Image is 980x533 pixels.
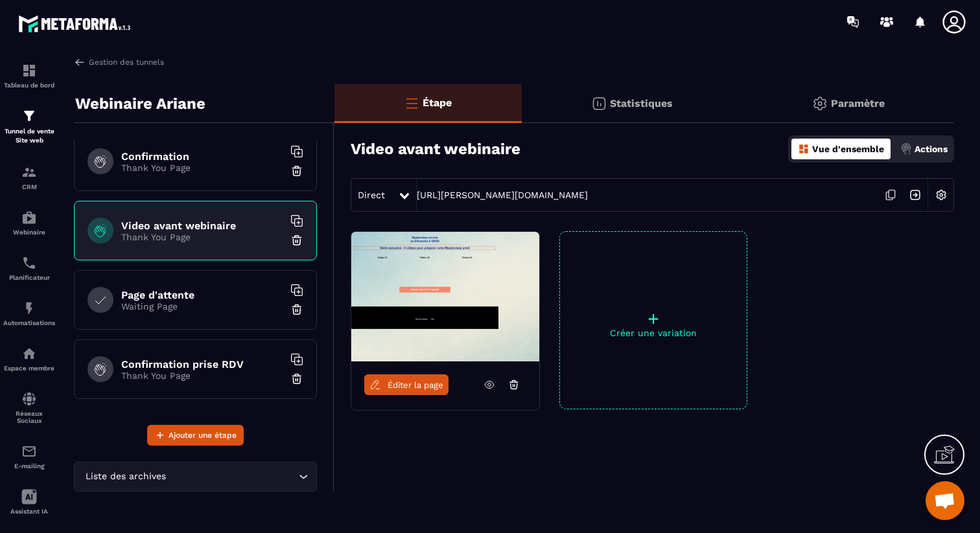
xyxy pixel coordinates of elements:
[358,190,385,200] span: Direct
[21,255,37,271] img: scheduler
[915,144,948,154] p: Actions
[3,336,55,381] a: automationsautomationsEspace membre
[21,391,37,407] img: social-network
[812,144,884,154] p: Vue d'ensemble
[21,346,37,361] img: automations
[903,183,927,207] img: arrow-next.bcc2205e.svg
[3,319,55,326] p: Automatisations
[351,140,520,158] h3: Video avant webinaire
[147,425,244,446] button: Ajouter une étape
[169,470,296,484] input: Search for option
[929,183,953,207] img: setting-w.858f3a88.svg
[21,301,37,316] img: automations
[388,380,443,390] span: Éditer la page
[75,91,205,117] p: Webinaire Ariane
[121,150,283,163] h6: Confirmation
[290,234,303,247] img: trash
[3,479,55,525] a: Assistant IA
[3,82,55,89] p: Tableau de bord
[3,183,55,190] p: CRM
[3,53,55,98] a: formationformationTableau de bord
[121,301,283,312] p: Waiting Page
[591,96,607,111] img: stats.20deebd0.svg
[21,108,37,124] img: formation
[3,410,55,424] p: Réseaux Sociaux
[21,164,37,180] img: formation
[3,274,55,281] p: Planificateur
[21,444,37,459] img: email
[798,143,810,155] img: dashboard-orange.40269519.svg
[3,127,55,145] p: Tunnel de vente Site web
[831,97,885,109] p: Paramètre
[18,12,135,36] img: logo
[82,470,169,484] span: Liste des archives
[121,358,283,370] h6: Confirmation prise RDV
[121,163,283,173] p: Thank You Page
[3,365,55,372] p: Espace membre
[169,429,237,442] span: Ajouter une étape
[560,328,747,338] p: Créer une variation
[290,372,303,385] img: trash
[560,310,747,328] p: +
[417,190,588,200] a: [URL][PERSON_NAME][DOMAIN_NAME]
[926,481,964,520] div: Ouvrir le chat
[290,303,303,316] img: trash
[3,291,55,336] a: automationsautomationsAutomatisations
[3,98,55,155] a: formationformationTunnel de vente Site web
[3,508,55,515] p: Assistant IA
[404,95,419,111] img: bars-o.4a397970.svg
[900,143,912,155] img: actions.d6e523a2.png
[121,220,283,232] h6: Video avant webinaire
[121,289,283,301] h6: Page d'attente
[3,155,55,200] a: formationformationCRM
[423,96,452,109] p: Étape
[3,200,55,245] a: automationsautomationsWebinaire
[3,381,55,434] a: social-networksocial-networkRéseaux Sociaux
[21,210,37,225] img: automations
[74,56,164,68] a: Gestion des tunnels
[21,63,37,78] img: formation
[121,232,283,242] p: Thank You Page
[351,232,539,361] img: image
[121,370,283,381] p: Thank You Page
[290,164,303,177] img: trash
[74,462,317,492] div: Search for option
[3,245,55,291] a: schedulerschedulerPlanificateur
[3,229,55,236] p: Webinaire
[610,97,673,109] p: Statistiques
[3,462,55,470] p: E-mailing
[74,56,86,68] img: arrow
[364,374,449,395] a: Éditer la page
[3,434,55,479] a: emailemailE-mailing
[812,96,828,111] img: setting-gr.5f69749f.svg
